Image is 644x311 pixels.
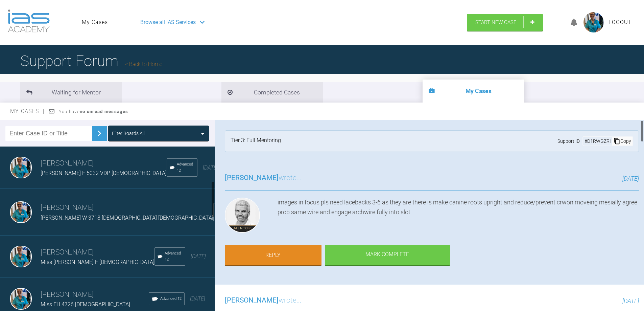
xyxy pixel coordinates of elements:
span: You have [59,109,128,114]
a: Back to Home [125,61,162,67]
span: [PERSON_NAME] [225,296,279,304]
span: My Cases [10,108,45,114]
span: [DATE] [203,164,218,171]
span: Start New Case [475,19,517,25]
input: Enter Case ID or Title [5,126,92,141]
img: Ross Hobson [225,198,260,233]
div: Tier 3: Full Mentoring [231,136,281,146]
span: [DATE] [622,297,639,305]
h3: [PERSON_NAME] [41,289,149,301]
div: Copy [612,137,633,146]
a: My Cases [82,18,108,27]
h3: [PERSON_NAME] [41,247,154,258]
img: Åsa Ulrika Linnea Feneley [10,157,32,178]
img: profile.png [583,12,604,32]
a: Reply [225,245,321,266]
span: [DATE] [190,295,205,302]
h3: wrote... [225,172,302,184]
div: images in focus pls need lacebacks 3-6 as they are there is make canine roots upright and reduce/... [278,198,639,236]
img: Åsa Ulrika Linnea Feneley [10,246,32,267]
span: Advanced 12 [165,250,182,263]
a: Start New Case [467,14,543,31]
span: Support ID [557,137,580,145]
strong: no unread messages [80,109,128,114]
h3: [PERSON_NAME] [41,202,213,214]
span: Browse all IAS Services [140,18,196,27]
img: chevronRight.28bd32b0.svg [94,128,105,139]
span: Advanced 12 [177,161,194,174]
img: Åsa Ulrika Linnea Feneley [10,288,32,310]
div: # D1RWGZRI [583,137,612,145]
span: [DATE] [191,253,206,260]
span: [DATE] [622,175,639,182]
li: My Cases [423,80,524,103]
span: Advanced 12 [160,296,182,302]
img: Åsa Ulrika Linnea Feneley [10,201,32,223]
h3: [PERSON_NAME] [41,158,167,169]
span: [PERSON_NAME] F 5032 VDP [DEMOGRAPHIC_DATA] [41,170,167,176]
a: Logout [609,18,632,27]
span: [PERSON_NAME] [225,174,279,182]
div: Filter Boards: All [112,130,145,137]
span: [PERSON_NAME] W 3718 [DEMOGRAPHIC_DATA] [DEMOGRAPHIC_DATA] [41,215,213,221]
span: Miss FH 4726 [DEMOGRAPHIC_DATA] [41,301,130,308]
img: logo-light.3e3ef733.png [8,9,50,32]
h3: wrote... [225,295,302,306]
h1: Support Forum [20,49,162,73]
span: Miss [PERSON_NAME] F [DEMOGRAPHIC_DATA] [41,259,154,265]
li: Waiting for Mentor [20,82,122,103]
div: Mark Complete [325,245,450,266]
li: Completed Cases [221,82,323,103]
